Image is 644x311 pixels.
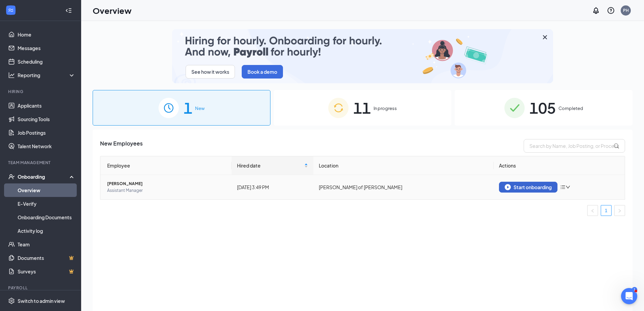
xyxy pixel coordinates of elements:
button: left [587,205,598,216]
div: Switch to admin view [18,297,65,304]
li: Previous Page [587,205,598,216]
div: Hiring [8,89,74,94]
svg: UserCheck [8,173,15,180]
h1: Overview [93,5,132,16]
img: payroll-small.gif [172,29,553,83]
button: Book a demo [242,65,283,79]
span: In progress [374,105,397,112]
button: See how it works [186,65,235,79]
div: Team Management [8,160,74,165]
th: Actions [494,156,625,175]
a: Overview [18,183,75,197]
svg: Cross [541,33,549,41]
button: Start onboarding [499,182,557,193]
a: Team [18,238,75,251]
div: Start onboarding [505,184,552,190]
span: bars [560,184,566,190]
span: Completed [558,105,583,112]
div: PH [623,7,629,13]
a: Home [18,28,75,41]
span: [PERSON_NAME] [107,180,226,187]
svg: Settings [8,297,15,304]
a: Onboarding Documents [18,210,75,224]
div: 1 [632,287,637,293]
a: DocumentsCrown [18,251,75,265]
div: Payroll [8,285,74,291]
a: Activity log [18,224,75,238]
th: Location [313,156,494,175]
span: down [566,185,570,190]
div: [DATE] 3:49 PM [237,183,308,191]
td: [PERSON_NAME] of [PERSON_NAME] [313,175,494,199]
svg: Notifications [592,6,600,15]
span: 105 [529,96,556,119]
div: Reporting [18,72,76,79]
a: SurveysCrown [18,265,75,278]
span: New [195,105,205,112]
a: Applicants [18,99,75,112]
svg: Analysis [8,72,15,79]
span: New Employees [100,139,143,153]
div: Onboarding [18,173,70,180]
iframe: Intercom live chat [621,288,637,304]
button: right [614,205,625,216]
svg: QuestionInfo [607,6,615,15]
span: right [618,209,622,213]
a: Job Postings [18,126,75,139]
input: Search by Name, Job Posting, or Process [524,139,625,153]
li: Next Page [614,205,625,216]
span: Assistant Manager [107,187,226,194]
svg: WorkstreamLogo [7,7,14,14]
th: Employee [100,156,232,175]
span: 11 [353,96,371,119]
a: E-Verify [18,197,75,210]
span: 1 [184,96,192,119]
a: Messages [18,41,75,55]
a: Sourcing Tools [18,112,75,126]
span: left [591,209,595,213]
span: Hired date [237,162,303,169]
a: 1 [601,205,611,216]
li: 1 [601,205,612,216]
svg: Collapse [65,7,72,14]
a: Talent Network [18,139,75,153]
a: Scheduling [18,55,75,68]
